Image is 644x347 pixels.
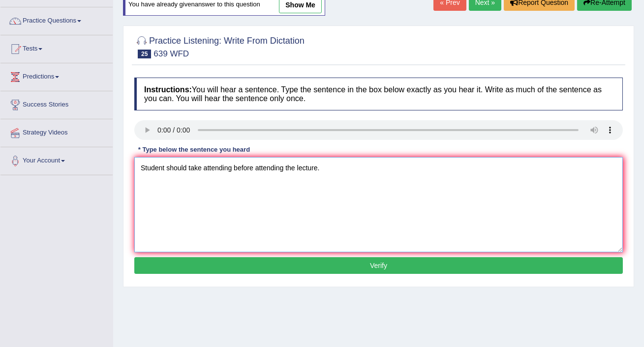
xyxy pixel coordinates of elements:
h4: You will hear a sentence. Type the sentence in the box below exactly as you hear it. Write as muc... [134,78,623,110]
a: Tests [0,35,113,60]
button: Verify [134,257,623,274]
b: Instructions: [144,85,192,94]
a: Success Stories [0,91,113,116]
a: Strategy Videos [0,119,113,144]
a: Your Account [0,147,113,172]
a: Practice Questions [0,7,113,32]
a: Predictions [0,63,113,88]
div: * Type below the sentence you heard [134,145,254,154]
small: 639 WFD [153,49,189,58]
h2: Practice Listening: Write From Dictation [134,34,305,58]
span: 25 [138,50,151,58]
